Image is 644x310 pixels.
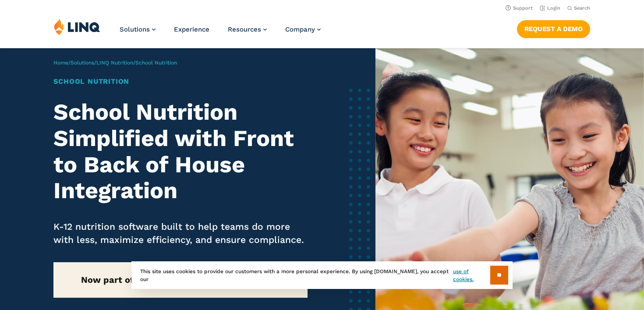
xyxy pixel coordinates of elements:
[96,60,133,66] a: LINQ Nutrition
[53,76,307,87] h1: School Nutrition
[53,220,307,246] p: K-12 nutrition software built to help teams do more with less, maximize efficiency, and ensure co...
[574,5,590,11] span: Search
[228,25,267,33] a: Resources
[120,25,156,33] a: Solutions
[71,60,94,66] a: Solutions
[453,267,490,283] a: use of cookies.
[174,25,209,33] a: Experience
[540,5,560,11] a: Login
[131,261,513,289] div: This site uses cookies to provide our customers with a more personal experience. By using [DOMAIN...
[517,20,590,38] a: Request a Demo
[54,18,100,35] img: LINQ | K‑12 Software
[517,18,590,38] nav: Button Navigation
[285,25,321,33] a: Company
[135,60,177,66] span: School Nutrition
[53,60,177,66] span: / / /
[120,25,150,33] span: Solutions
[506,5,533,11] a: Support
[228,25,261,33] span: Resources
[120,18,321,47] nav: Primary Navigation
[53,99,307,204] h2: School Nutrition Simplified with Front to Back of House Integration
[567,5,590,11] button: Open Search Bar
[81,274,280,285] strong: Now part of our new
[53,60,68,66] a: Home
[285,25,315,33] span: Company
